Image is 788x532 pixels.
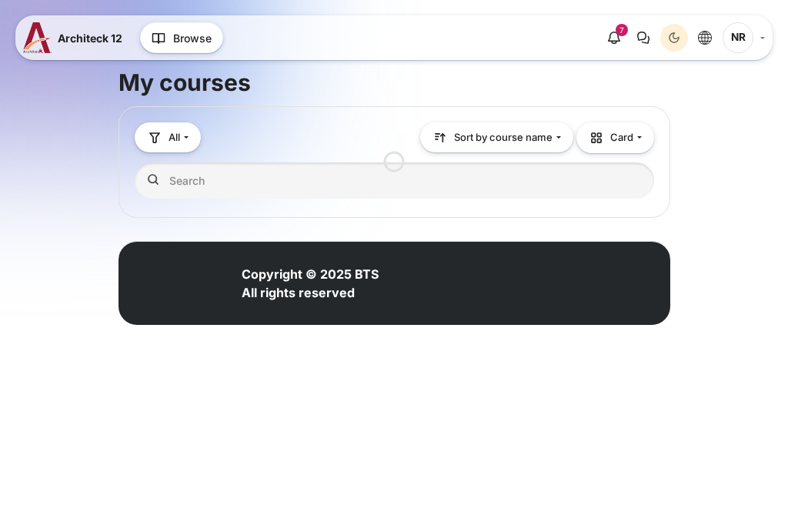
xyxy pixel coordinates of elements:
section: Course overview [119,106,670,218]
span: Architeck 12 [58,30,122,46]
span: Card [589,130,633,146]
span: Naphinya Rassamitat [723,22,753,53]
button: Languages [691,24,719,52]
img: A12 [23,22,52,53]
span: All [169,130,180,146]
button: Grouping drop-down menu [135,122,201,152]
a: A12 A12 Architeck 12 [23,22,129,53]
div: Show notification window with 7 new notifications [600,24,628,52]
button: Light Mode Dark Mode [660,24,688,52]
span: Sort by course name [454,130,553,146]
button: There are 0 unread conversations [629,24,657,52]
button: Display drop-down menu [576,122,654,153]
section: Content [119,45,670,218]
div: 7 [616,24,628,36]
span: Browse [173,30,212,46]
h1: My courses [119,68,251,98]
div: Dark Mode [663,26,686,49]
div: Course overview controls [135,122,654,202]
button: Sorting drop-down menu [420,122,573,152]
strong: Copyright © 2025 BTS All rights reserved [242,266,379,300]
input: Search [135,162,654,199]
button: Browse [140,22,223,53]
a: User menu [723,22,765,53]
